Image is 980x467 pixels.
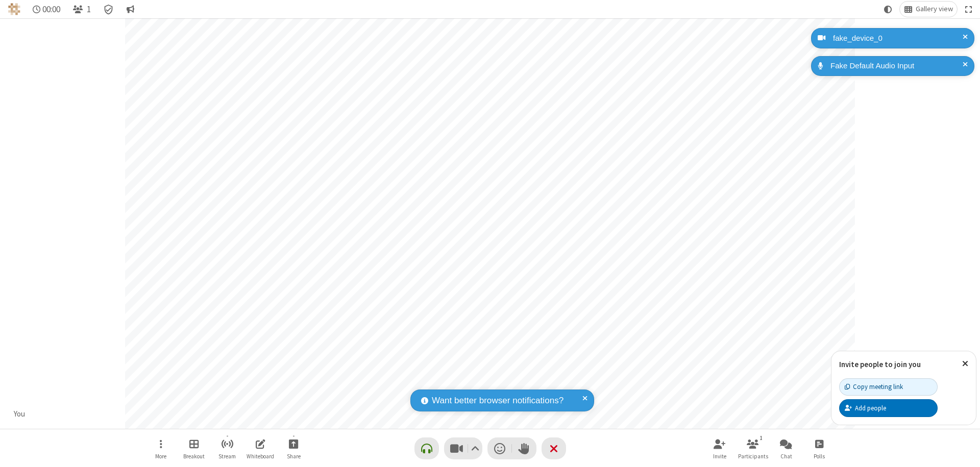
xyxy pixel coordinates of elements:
[512,437,536,459] button: Raise hand
[245,434,276,463] button: Open shared whiteboard
[713,453,726,459] span: Invite
[87,5,91,14] span: 1
[880,2,896,17] button: Using system theme
[122,2,138,17] button: Conversation
[845,382,903,392] div: Copy meeting link
[218,453,236,459] span: Stream
[487,437,512,459] button: Send a reaction
[704,434,735,463] button: Invite participants (⌘+Shift+I)
[145,434,176,463] button: Open menu
[179,434,209,463] button: Manage Breakout Rooms
[212,434,242,463] button: Start streaming
[954,351,976,376] button: Close popover
[757,433,766,443] div: 1
[814,453,825,459] span: Polls
[771,434,801,463] button: Open chat
[839,399,938,417] button: Add people
[99,2,118,17] div: Meeting details Encryption enabled
[542,437,566,459] button: End or leave meeting
[804,434,835,463] button: Open poll
[738,453,768,459] span: Participants
[444,437,482,459] button: Stop video (⌘+Shift+V)
[432,394,563,407] span: Want better browser notifications?
[738,434,768,463] button: Open participant list
[8,3,20,15] img: QA Selenium DO NOT DELETE OR CHANGE
[10,408,29,420] div: You
[961,2,976,17] button: Fullscreen
[839,378,938,396] button: Copy meeting link
[829,33,967,44] div: fake_device_0
[42,5,60,14] span: 00:00
[247,453,274,459] span: Whiteboard
[68,2,95,17] button: Open participant list
[414,437,439,459] button: Connect your audio
[900,2,957,17] button: Change layout
[916,5,953,13] span: Gallery view
[839,359,921,369] label: Invite people to join you
[287,453,301,459] span: Share
[468,437,482,459] button: Video setting
[827,60,967,72] div: Fake Default Audio Input
[780,453,792,459] span: Chat
[183,453,205,459] span: Breakout
[29,2,65,17] div: Timer
[155,453,166,459] span: More
[278,434,309,463] button: Start sharing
